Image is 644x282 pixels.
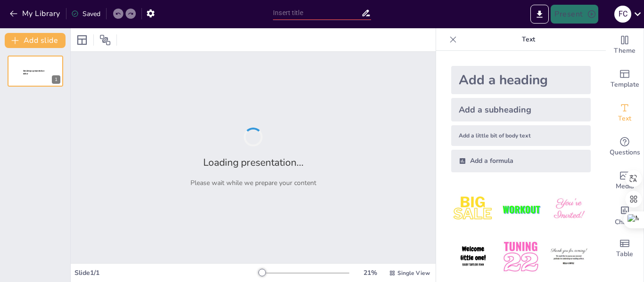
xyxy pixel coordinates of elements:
div: Add a table [606,232,644,266]
div: Saved [71,9,100,18]
div: f c [614,6,631,23]
img: 4.jpeg [451,235,495,279]
span: Sendsteps presentation editor [23,70,44,75]
img: 5.jpeg [499,235,543,279]
div: 21 % [359,268,381,277]
div: Add a formula [451,150,591,172]
div: 1 [8,56,63,87]
span: Template [611,80,639,90]
button: Export to PowerPoint [530,5,549,24]
img: 2.jpeg [499,187,543,231]
div: Get real-time input from your audience [606,130,644,164]
p: Text [461,28,596,51]
div: Change the overall theme [606,28,644,62]
span: Position [99,34,111,46]
button: Present [551,5,598,24]
div: Add a subheading [451,98,591,121]
div: Layout [74,32,90,48]
div: Add charts and graphs [606,198,644,232]
div: 1 [52,75,60,84]
span: Theme [614,46,636,56]
input: Insert title [273,6,361,20]
span: Charts [615,217,635,227]
div: Add ready made slides [606,62,644,96]
div: Add a little bit of body text [451,125,591,146]
div: Add a heading [451,66,591,94]
h2: Loading presentation... [203,156,304,169]
p: Please wait while we prepare your content [190,178,316,187]
img: 1.jpeg [451,187,495,231]
span: Single View [397,269,430,277]
span: Table [616,249,633,259]
div: Add images, graphics, shapes or video [606,164,644,198]
div: Add text boxes [606,96,644,130]
button: f c [614,5,631,24]
span: Media [616,181,634,192]
img: 6.jpeg [547,235,591,279]
span: Text [618,113,631,124]
button: Add slide [5,33,66,48]
button: My Library [7,6,64,21]
div: Slide 1 / 1 [74,268,259,277]
span: Questions [610,147,640,158]
img: 3.jpeg [547,187,591,231]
